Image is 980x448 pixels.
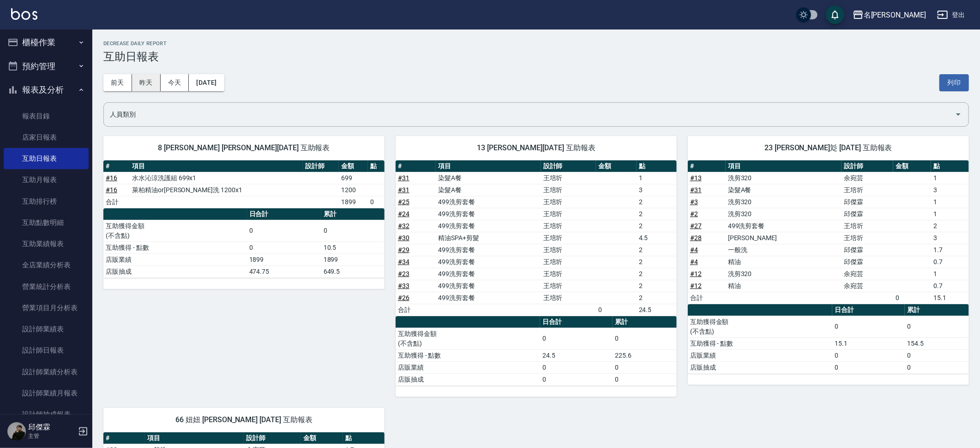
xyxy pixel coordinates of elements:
a: #26 [398,294,409,301]
a: #30 [398,234,409,242]
td: 洗剪320 [726,208,842,220]
td: 互助獲得金額 (不含點) [103,220,247,242]
a: #16 [106,174,117,182]
td: 0 [540,361,613,373]
td: 1 [931,196,969,208]
a: #13 [690,174,702,182]
td: 互助獲得金額 (不含點) [396,328,540,349]
a: 互助點數明細 [4,212,89,233]
td: 499洗剪套餐 [726,220,842,232]
th: 點 [368,160,385,172]
th: # [103,160,130,172]
td: 王培圻 [541,172,596,184]
td: 1899 [321,253,385,265]
a: 互助日報表 [4,148,89,169]
td: 1899 [247,253,321,265]
td: 合計 [396,304,436,316]
td: 699 [339,172,368,184]
a: #4 [690,258,698,265]
td: 邱傑霖 [842,208,893,220]
a: #33 [398,282,409,289]
td: 余宛芸 [842,268,893,280]
td: 1 [931,268,969,280]
td: 15.1 [832,337,905,349]
td: 王培圻 [541,184,596,196]
td: 店販業績 [688,349,832,361]
table: a dense table [688,304,969,374]
span: 66 妞妞 [PERSON_NAME] [DATE] 互助報表 [114,415,373,424]
td: 499洗剪套餐 [436,268,541,280]
td: 4.5 [637,232,677,244]
td: 1 [637,172,677,184]
th: 日合計 [247,208,321,220]
button: Open [951,107,966,122]
td: 0 [832,361,905,373]
h5: 邱傑霖 [28,423,75,432]
td: 0 [893,292,931,304]
a: 互助業績報表 [4,233,89,254]
td: 王培圻 [541,220,596,232]
button: 報表及分析 [4,78,89,102]
td: 2 [637,256,677,268]
a: #23 [398,270,409,277]
td: 染髮A餐 [726,184,842,196]
td: 0 [540,373,613,385]
td: 染髮A餐 [436,184,541,196]
td: 邱傑霖 [842,196,893,208]
td: 2 [637,244,677,256]
th: 設計師 [541,160,596,172]
td: 225.6 [613,349,677,361]
button: 櫃檯作業 [4,30,89,54]
th: 累計 [905,304,969,316]
a: #25 [398,198,409,206]
td: 染髮A餐 [436,172,541,184]
th: 日合計 [832,304,905,316]
td: 0 [832,349,905,361]
td: 余宛芸 [842,172,893,184]
td: 2 [637,196,677,208]
th: 金額 [893,160,931,172]
a: #28 [690,234,702,242]
td: 王培圻 [842,184,893,196]
td: 0 [613,373,677,385]
a: #3 [690,198,698,206]
th: 項目 [130,160,303,172]
th: 設計師 [244,432,301,444]
th: 項目 [436,160,541,172]
button: save [826,6,844,24]
td: 3 [931,232,969,244]
button: [DATE] [189,74,224,91]
td: 洗剪320 [726,268,842,280]
th: 點 [637,160,677,172]
a: #4 [690,246,698,253]
td: 洗剪320 [726,196,842,208]
table: a dense table [396,316,677,386]
td: 萊柏精油or[PERSON_NAME]洗 1200x1 [130,184,303,196]
table: a dense table [396,160,677,316]
td: 499洗剪套餐 [436,196,541,208]
button: 列印 [939,74,969,91]
th: 金額 [301,432,343,444]
td: 0 [905,349,969,361]
input: 人員名稱 [108,106,951,123]
a: 互助月報表 [4,169,89,190]
td: 0 [596,304,636,316]
a: 全店業績分析表 [4,254,89,276]
a: 設計師業績表 [4,318,89,340]
td: 互助獲得 - 點數 [396,349,540,361]
td: [PERSON_NAME] [726,232,842,244]
a: #27 [690,222,702,230]
td: 精油 [726,256,842,268]
button: 前天 [103,74,132,91]
a: 營業項目月分析表 [4,297,89,318]
td: 0 [321,220,385,242]
th: # [688,160,726,172]
td: 1 [931,208,969,220]
img: Person [7,422,26,441]
a: 設計師日報表 [4,340,89,361]
td: 1899 [339,196,368,208]
a: #2 [690,210,698,218]
td: 王培圻 [541,268,596,280]
td: 0 [832,316,905,337]
td: 24.5 [540,349,613,361]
